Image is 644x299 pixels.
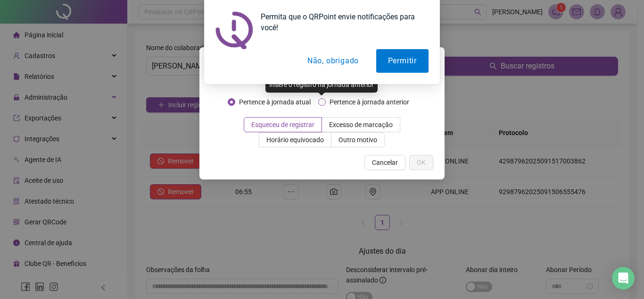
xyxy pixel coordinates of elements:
[296,49,371,73] button: Não, obrigado
[364,155,405,170] button: Cancelar
[372,157,398,168] span: Cancelar
[376,49,429,73] button: Permitir
[265,77,378,93] div: Insere o registro na jornada anterior
[251,121,314,128] span: Esqueceu de registrar
[235,97,314,107] span: Pertence à jornada atual
[253,11,429,33] div: Permita que o QRPoint envie notificações para você!
[612,267,635,290] div: Open Intercom Messenger
[329,121,393,128] span: Excesso de marcação
[215,11,253,49] img: notification icon
[409,155,433,170] button: OK
[339,136,377,144] span: Outro motivo
[266,136,324,144] span: Horário equivocado
[326,97,413,107] span: Pertence à jornada anterior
